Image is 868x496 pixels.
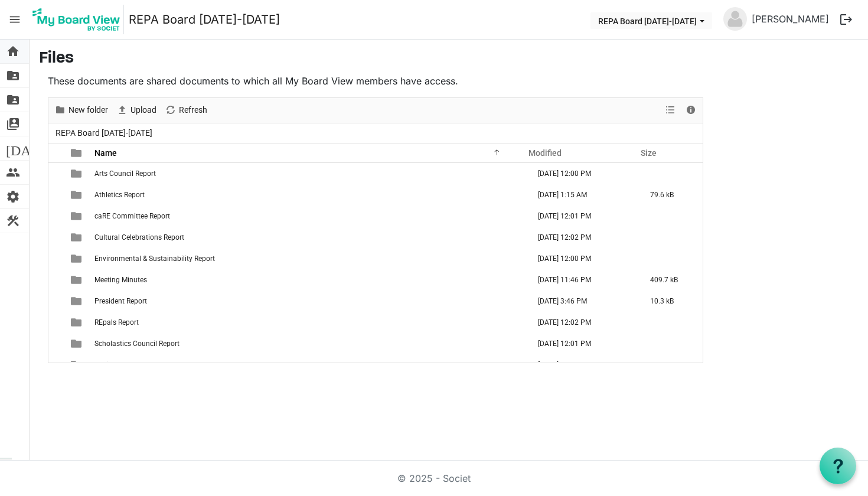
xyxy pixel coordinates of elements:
[39,49,859,69] h3: Files
[94,148,117,158] span: Name
[638,184,703,205] td: 79.6 kB is template cell column header Size
[94,276,147,284] span: Meeting Minutes
[64,333,91,354] td: is template cell column header type
[590,12,712,29] button: REPA Board 2025-2026 dropdownbutton
[94,318,139,327] span: REpals Report
[683,103,699,118] button: Details
[48,205,64,227] td: checkbox
[64,205,91,227] td: is template cell column header type
[526,333,638,354] td: August 15, 2025 12:01 PM column header Modified
[94,297,147,305] span: President Report
[681,98,701,123] div: Details
[29,5,129,34] a: My Board View Logo
[64,312,91,333] td: is template cell column header type
[129,8,280,31] a: REPA Board [DATE]-[DATE]
[91,291,526,312] td: President Report is template cell column header Name
[91,269,526,291] td: Meeting Minutes is template cell column header Name
[94,191,145,199] span: Athletics Report
[94,233,184,242] span: Cultural Celebrations Report
[6,88,20,112] span: folder_shared
[526,227,638,248] td: August 15, 2025 12:02 PM column header Modified
[526,163,638,184] td: August 15, 2025 12:00 PM column header Modified
[747,7,834,31] a: [PERSON_NAME]
[64,291,91,312] td: is template cell column header type
[48,184,64,205] td: checkbox
[48,291,64,312] td: checkbox
[6,161,20,184] span: people
[91,205,526,227] td: caRE Committee Report is template cell column header Name
[6,112,20,136] span: switch_account
[94,340,180,348] span: Scholastics Council Report
[663,103,677,118] button: View dropdownbutton
[64,163,91,184] td: is template cell column header type
[53,126,155,141] span: REPA Board [DATE]-[DATE]
[638,248,703,269] td: is template cell column header Size
[94,169,156,178] span: Arts Council Report
[94,212,170,220] span: caRE Committee Report
[64,227,91,248] td: is template cell column header type
[526,312,638,333] td: August 15, 2025 12:02 PM column header Modified
[50,98,112,123] div: New folder
[91,354,526,376] td: Senior Events Report is template cell column header Name
[91,163,526,184] td: Arts Council Report is template cell column header Name
[638,205,703,227] td: is template cell column header Size
[91,312,526,333] td: REpals Report is template cell column header Name
[48,248,64,269] td: checkbox
[638,333,703,354] td: is template cell column header Size
[64,248,91,269] td: is template cell column header type
[638,269,703,291] td: 409.7 kB is template cell column header Size
[638,312,703,333] td: is template cell column header Size
[91,333,526,354] td: Scholastics Council Report is template cell column header Name
[48,312,64,333] td: checkbox
[6,64,20,87] span: folder_shared
[638,163,703,184] td: is template cell column header Size
[163,103,210,118] button: Refresh
[48,269,64,291] td: checkbox
[53,103,110,118] button: New folder
[6,40,20,63] span: home
[91,248,526,269] td: Environmental & Sustainability Report is template cell column header Name
[94,361,160,369] span: Senior Events Report
[526,291,638,312] td: August 20, 2025 3:46 PM column header Modified
[397,472,471,484] a: © 2025 - Societ
[91,227,526,248] td: Cultural Celebrations Report is template cell column header Name
[48,74,703,88] p: These documents are shared documents to which all My Board View members have access.
[526,205,638,227] td: August 15, 2025 12:01 PM column header Modified
[4,8,26,31] span: menu
[94,254,215,263] span: Environmental & Sustainability Report
[48,333,64,354] td: checkbox
[526,184,638,205] td: August 23, 2025 1:15 AM column header Modified
[91,184,526,205] td: Athletics Report is template cell column header Name
[115,103,159,118] button: Upload
[64,184,91,205] td: is template cell column header type
[638,354,703,376] td: is template cell column header Size
[638,291,703,312] td: 10.3 kB is template cell column header Size
[6,136,51,160] span: [DATE]
[723,7,747,31] img: no-profile-picture.svg
[528,148,562,158] span: Modified
[641,148,657,158] span: Size
[661,98,681,123] div: View
[112,98,161,123] div: Upload
[29,5,124,34] img: My Board View Logo
[67,103,109,118] span: New folder
[526,248,638,269] td: August 15, 2025 12:00 PM column header Modified
[48,163,64,184] td: checkbox
[129,103,158,118] span: Upload
[526,269,638,291] td: August 19, 2025 11:46 PM column header Modified
[6,209,20,233] span: construction
[526,354,638,376] td: August 15, 2025 12:02 PM column header Modified
[178,103,208,118] span: Refresh
[64,269,91,291] td: is template cell column header type
[48,354,64,376] td: checkbox
[161,98,211,123] div: Refresh
[6,185,20,208] span: settings
[834,7,859,32] button: logout
[638,227,703,248] td: is template cell column header Size
[48,227,64,248] td: checkbox
[64,354,91,376] td: is template cell column header type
